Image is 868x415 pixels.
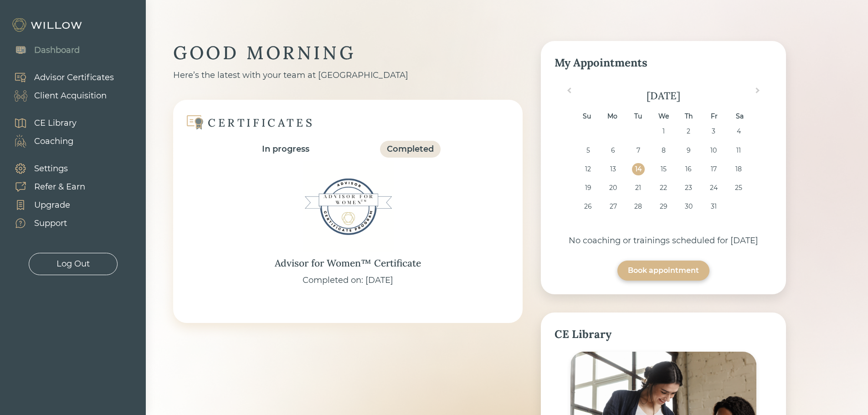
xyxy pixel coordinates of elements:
div: Support [34,217,67,230]
div: CERTIFICATES [208,116,314,130]
div: Choose Saturday, October 25th, 2025 [733,182,745,194]
a: Settings [5,159,85,178]
div: Choose Tuesday, October 28th, 2025 [632,200,644,213]
div: Choose Monday, October 20th, 2025 [607,182,619,194]
div: Choose Thursday, October 16th, 2025 [683,163,695,175]
div: In progress [262,143,309,155]
div: GOOD MORNING [173,41,523,65]
div: Here’s the latest with your team at [GEOGRAPHIC_DATA] [173,69,523,82]
div: Choose Friday, October 31st, 2025 [708,200,720,213]
div: Choose Wednesday, October 8th, 2025 [657,144,669,157]
a: Refer & Earn [5,178,85,196]
div: Completed on: [DATE] [303,274,393,287]
div: Choose Wednesday, October 15th, 2025 [657,163,669,175]
div: Dashboard [34,44,80,56]
div: Choose Tuesday, October 14th, 2025 [632,163,644,175]
a: Upgrade [5,196,85,214]
div: Book appointment [628,265,699,276]
img: Willow [11,18,84,32]
div: Choose Wednesday, October 1st, 2025 [657,125,669,138]
div: CE Library [555,326,772,343]
div: Su [581,110,593,123]
a: Client Acquisition [5,87,114,105]
div: Coaching [34,135,73,148]
div: [DATE] [555,88,772,103]
div: We [657,110,669,123]
div: Choose Thursday, October 2nd, 2025 [683,125,695,138]
div: Choose Monday, October 27th, 2025 [607,200,619,213]
div: Choose Thursday, October 23rd, 2025 [683,182,695,194]
div: My Appointments [555,55,772,71]
div: Fr [708,110,720,123]
div: Mo [606,110,619,123]
a: CE Library [5,114,77,132]
div: Choose Sunday, October 26th, 2025 [582,200,594,213]
div: Log Out [56,258,90,270]
div: Tu [632,110,644,123]
div: Refer & Earn [34,181,85,193]
div: Choose Saturday, October 4th, 2025 [733,125,745,138]
a: Coaching [5,132,77,150]
a: Dashboard [5,41,80,59]
div: Choose Thursday, October 9th, 2025 [683,144,695,157]
div: Th [683,110,695,123]
div: CE Library [34,117,77,129]
div: Choose Saturday, October 11th, 2025 [733,144,745,157]
div: Choose Sunday, October 5th, 2025 [582,144,594,157]
div: Choose Saturday, October 18th, 2025 [733,163,745,175]
div: month 2025-10 [557,125,769,219]
div: Client Acquisition [34,90,107,102]
div: Choose Tuesday, October 21st, 2025 [632,182,644,194]
div: Choose Thursday, October 30th, 2025 [683,200,695,213]
div: Sa [734,110,746,123]
div: Completed [387,143,434,155]
div: Settings [34,163,68,175]
div: Choose Friday, October 3rd, 2025 [708,125,720,138]
div: Choose Wednesday, October 22nd, 2025 [657,182,669,194]
img: Advisor for Women™ Certificate Badge [303,161,394,252]
div: Choose Sunday, October 19th, 2025 [582,182,594,194]
div: No coaching or trainings scheduled for [DATE] [555,235,772,247]
button: Previous Month [561,86,575,100]
div: Advisor for Women™ Certificate [275,256,421,271]
div: Choose Friday, October 10th, 2025 [708,144,720,157]
div: Upgrade [34,199,70,211]
div: Choose Monday, October 13th, 2025 [607,163,619,175]
button: Next Month [751,86,766,100]
div: Choose Friday, October 17th, 2025 [708,163,720,175]
div: Choose Monday, October 6th, 2025 [607,144,619,157]
div: Choose Wednesday, October 29th, 2025 [657,200,669,213]
a: Advisor Certificates [5,68,114,87]
div: Choose Sunday, October 12th, 2025 [582,163,594,175]
div: Advisor Certificates [34,72,114,84]
div: Choose Friday, October 24th, 2025 [708,182,720,194]
div: Choose Tuesday, October 7th, 2025 [632,144,644,157]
